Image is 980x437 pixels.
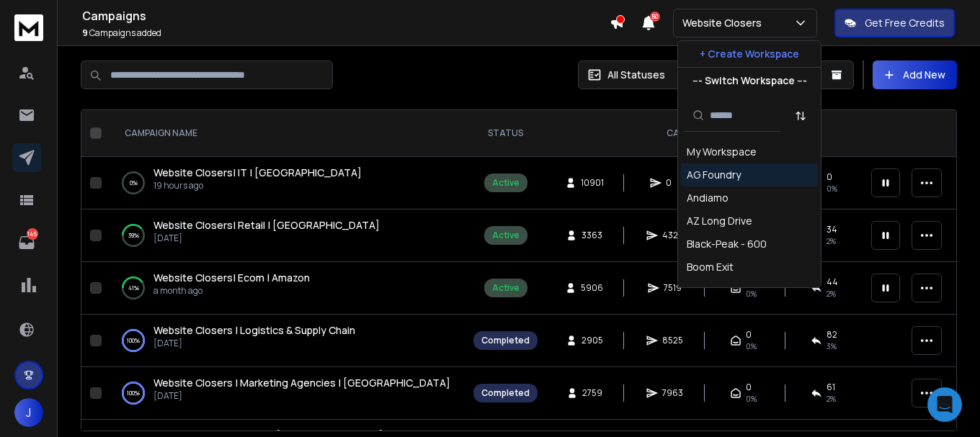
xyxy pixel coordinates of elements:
[492,177,520,189] div: Active
[827,235,836,247] span: 2 %
[827,288,836,299] span: 2 %
[662,335,683,346] span: 8525
[607,68,665,82] p: All Statuses
[153,180,362,192] p: 19 hours ago
[687,283,796,297] div: Business Brokers of AZ
[14,398,43,427] button: J
[687,237,767,251] div: Black-Peak - 600
[827,276,838,288] span: 44
[153,376,450,389] span: Website Closers | Marketing Agencies | [GEOGRAPHIC_DATA]
[581,177,604,189] span: 10901
[153,376,450,390] a: Website Closers | Marketing Agencies | [GEOGRAPHIC_DATA]
[827,341,837,352] span: 3 %
[687,168,741,182] div: AG Foundry
[687,191,729,205] div: Andiamo
[107,157,465,210] td: 0%Website Closers| IT | [GEOGRAPHIC_DATA]19 hours ago
[827,171,832,183] span: 0
[692,73,807,88] p: --- Switch Workspace ---
[546,110,863,157] th: CAMPAIGN STATS
[827,382,835,393] span: 61
[107,367,465,420] td: 100%Website Closers | Marketing Agencies | [GEOGRAPHIC_DATA][DATE]
[492,282,520,294] div: Active
[666,177,680,189] span: 0
[746,382,752,393] span: 0
[581,282,603,294] span: 5906
[827,393,836,405] span: 2 %
[127,386,140,400] p: 100 %
[834,9,955,37] button: Get Free Credits
[746,341,757,352] span: 0%
[481,387,530,399] div: Completed
[481,335,530,346] div: Completed
[827,224,837,235] span: 34
[153,271,310,285] a: Website Closers| Ecom | Amazon
[927,387,962,422] div: Open Intercom Messenger
[128,228,139,243] p: 39 %
[14,14,43,41] img: logo
[664,282,682,294] span: 7519
[107,210,465,262] td: 39%Website Closers| Retail | [GEOGRAPHIC_DATA][DATE]
[650,12,660,22] span: 50
[12,228,41,257] a: 145
[682,16,767,30] p: Website Closers
[130,176,138,190] p: 0 %
[746,393,757,405] span: 0%
[153,285,310,297] p: a month ago
[153,166,362,179] span: Website Closers| IT | [GEOGRAPHIC_DATA]
[153,218,380,233] a: Website Closers| Retail | [GEOGRAPHIC_DATA]
[687,214,752,228] div: AZ Long Drive
[827,183,837,194] span: 0%
[492,230,520,241] div: Active
[662,387,683,399] span: 7963
[153,390,450,402] p: [DATE]
[128,281,139,295] p: 41 %
[107,315,465,367] td: 100%Website Closers | Logistics & Supply Chain[DATE]
[153,338,355,349] p: [DATE]
[465,110,546,157] th: STATUS
[82,27,610,39] p: Campaigns added
[153,271,310,284] span: Website Closers| Ecom | Amazon
[687,145,757,159] div: My Workspace
[107,110,465,157] th: CAMPAIGN NAME
[746,288,757,299] span: 0%
[827,329,837,341] span: 82
[27,228,38,240] p: 145
[82,7,610,24] h1: Campaigns
[107,262,465,315] td: 41%Website Closers| Ecom | Amazona month ago
[153,323,355,338] a: Website Closers | Logistics & Supply Chain
[786,102,815,130] button: Sort by Sort A-Z
[873,60,957,89] button: Add New
[153,233,380,244] p: [DATE]
[582,387,602,399] span: 2759
[582,230,602,241] span: 3363
[700,47,799,61] p: + Create Workspace
[582,335,603,346] span: 2905
[687,260,734,274] div: Boom Exit
[153,218,380,232] span: Website Closers| Retail | [GEOGRAPHIC_DATA]
[153,166,362,180] a: Website Closers| IT | [GEOGRAPHIC_DATA]
[865,16,945,30] p: Get Free Credits
[746,329,752,341] span: 0
[82,27,88,39] span: 9
[678,41,821,67] button: + Create Workspace
[127,333,140,348] p: 100 %
[662,230,684,241] span: 4326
